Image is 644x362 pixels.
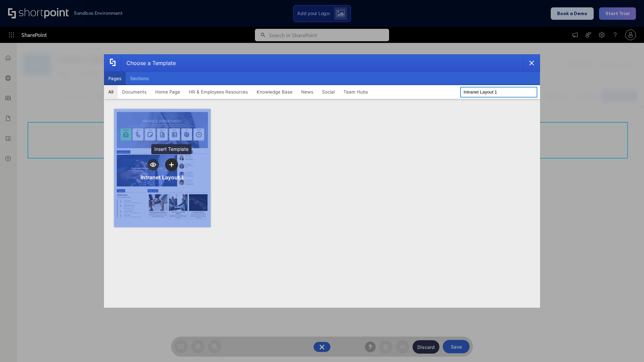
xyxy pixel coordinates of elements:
[104,72,126,85] button: Pages
[297,85,318,99] button: News
[141,174,184,181] div: Intranet Layout 1
[318,85,339,99] button: Social
[104,85,118,99] button: All
[118,85,151,99] button: Documents
[460,87,537,98] input: Search
[252,85,297,99] button: Knowledge Base
[104,54,540,308] div: template selector
[126,72,153,85] button: Sections
[339,85,372,99] button: Team Hubs
[151,85,184,99] button: Home Page
[184,85,252,99] button: HR & Employees Resources
[610,330,644,362] iframe: Chat Widget
[121,55,176,71] div: Choose a Template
